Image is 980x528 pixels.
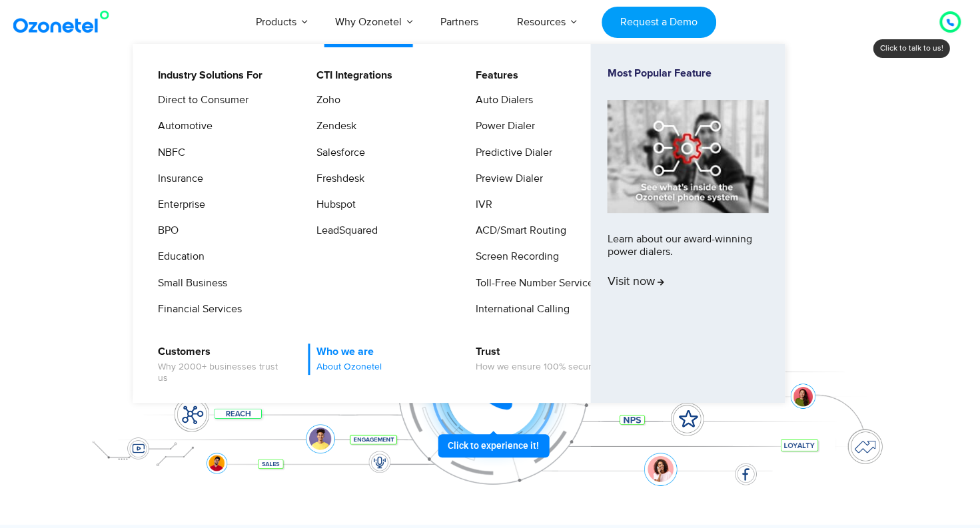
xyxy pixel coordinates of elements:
a: Most Popular FeatureLearn about our award-winning power dialers.Visit now [608,67,769,380]
a: Zoho [308,92,342,109]
a: NBFC [149,144,187,161]
span: Why 2000+ businesses trust us [158,362,289,384]
img: phone-system-min.jpg [608,100,769,212]
a: Power Dialer [467,118,537,134]
a: Request a Demo [602,7,716,38]
a: CustomersWhy 2000+ businesses trust us [149,344,291,386]
a: Who we areAbout Ozonetel [308,344,384,375]
a: Automotive [149,118,215,134]
a: Enterprise [149,196,207,213]
a: Toll-Free Number Services [467,275,600,292]
div: Customer Experiences [74,119,907,183]
a: Auto Dialers [467,92,535,109]
a: Features [467,67,520,84]
div: Turn every conversation into a growth engine for your enterprise. [74,184,907,198]
a: Predictive Dialer [467,144,554,161]
a: Financial Services [149,301,244,318]
a: Preview Dialer [467,170,545,187]
a: IVR [467,196,494,213]
a: TrustHow we ensure 100% security [467,344,603,375]
a: Screen Recording [467,248,561,265]
a: Hubspot [308,196,358,213]
span: Visit now [608,275,664,290]
span: About Ozonetel [316,362,382,373]
span: How we ensure 100% security [476,362,601,373]
a: ACD/Smart Routing [467,222,568,239]
a: BPO [149,222,181,239]
a: Direct to Consumer [149,92,250,109]
a: LeadSquared [308,222,380,239]
a: Education [149,248,207,265]
a: Zendesk [308,118,358,134]
a: CTI Integrations [308,67,394,84]
a: Insurance [149,170,205,187]
a: Freshdesk [308,170,366,187]
div: Orchestrate Intelligent [74,85,907,127]
a: Industry Solutions For [149,67,264,84]
a: Salesforce [308,144,367,161]
a: International Calling [467,301,572,318]
a: Small Business [149,275,229,292]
